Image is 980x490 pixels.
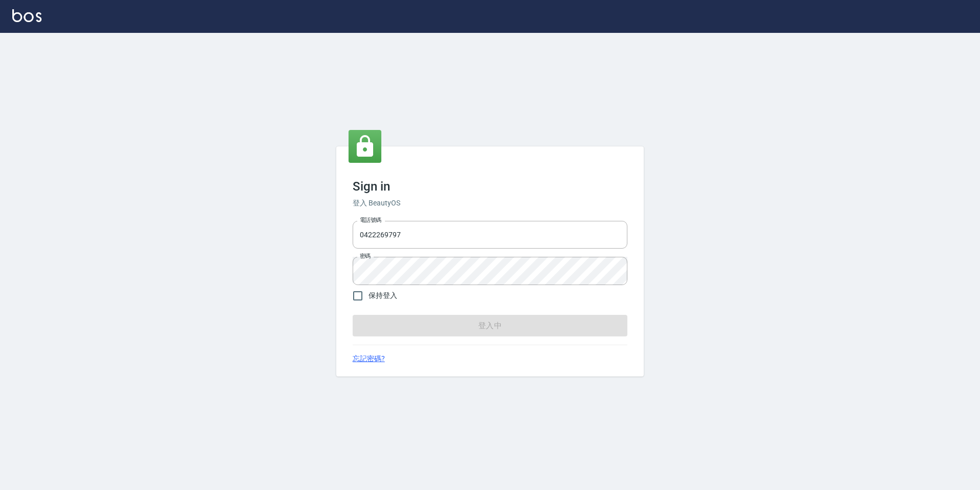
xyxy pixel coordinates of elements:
label: 密碼 [360,252,371,260]
h6: 登入 BeautyOS [353,198,627,209]
a: 忘記密碼? [353,353,385,364]
label: 電話號碼 [360,216,381,224]
h3: Sign in [353,179,627,194]
span: 保持登入 [369,290,397,301]
img: Logo [12,9,42,22]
